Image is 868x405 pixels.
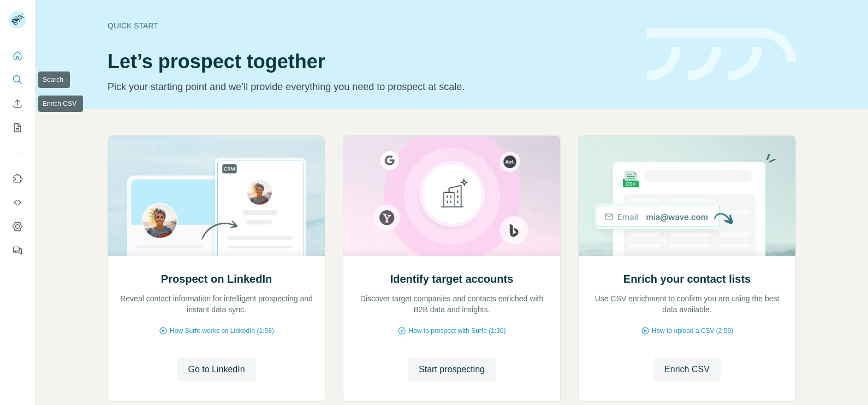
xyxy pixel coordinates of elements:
button: Enrich CSV [653,358,721,382]
button: Go to LinkedIn [177,358,255,382]
img: Enrich your contact lists [578,136,796,256]
button: Enrich CSV [9,94,26,114]
h1: Let’s prospect together [108,51,634,73]
p: Use CSV enrichment to confirm you are using the best data available. [590,293,784,315]
h2: Prospect on LinkedIn [161,271,272,287]
span: Go to LinkedIn [188,363,245,376]
button: Use Surfe API [9,193,26,212]
span: How to upload a CSV (2:59) [652,326,733,336]
p: Discover target companies and contacts enriched with B2B data and insights. [354,293,549,315]
img: Identify target accounts [343,136,561,256]
button: Start prospecting [408,358,496,382]
button: Feedback [9,241,26,260]
p: Reveal contact information for intelligent prospecting and instant data sync. [119,293,314,315]
h2: Enrich your contact lists [623,271,751,287]
h2: Identify target accounts [390,271,514,287]
p: Pick your starting point and we’ll provide everything you need to prospect at scale. [108,79,634,94]
div: Quick start [108,20,634,31]
img: banner [647,28,796,81]
button: Use Surfe on LinkedIn [9,169,26,188]
button: Quick start [9,46,26,65]
button: Search [9,70,26,90]
button: My lists [9,118,26,138]
img: Prospect on LinkedIn [108,136,325,256]
span: How to prospect with Surfe (1:30) [408,326,506,336]
button: Dashboard [9,217,26,236]
span: Start prospecting [419,363,485,376]
span: Enrich CSV [664,363,710,376]
span: How Surfe works on LinkedIn (1:58) [170,326,274,336]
